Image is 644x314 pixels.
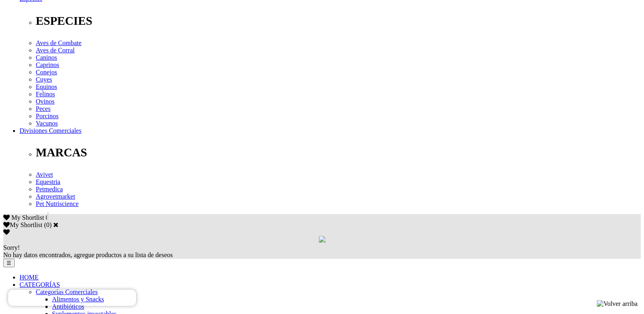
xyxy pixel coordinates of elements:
span: ( ) [44,221,52,228]
a: Cuyes [36,76,52,83]
label: My Shortlist [3,221,42,228]
iframe: Brevo live chat [8,290,136,306]
a: Aves de Corral [36,47,75,54]
a: Avivet [36,171,53,178]
a: Peces [36,105,50,112]
span: Sorry! [3,244,20,251]
a: Caprinos [36,61,59,68]
a: Conejos [36,69,57,76]
a: Ovinos [36,98,54,105]
p: MARCAS [36,146,641,159]
a: Felinos [36,91,55,97]
p: ESPECIES [36,14,641,28]
a: Porcinos [36,113,59,119]
a: Antibióticos [52,303,84,310]
a: Categorías Comerciales [36,288,98,295]
a: Pet Nutriscience [36,200,78,207]
a: Equinos [36,83,57,90]
a: Aves de Combate [36,39,82,46]
a: Petmedica [36,186,63,193]
a: Equestria [36,178,60,185]
label: 0 [46,221,50,228]
a: Agrovetmarket [36,193,75,200]
img: loading.gif [319,236,325,243]
img: Volver arriba [597,300,637,308]
a: CATEGORÍAS [20,281,60,288]
a: Divisiones Comerciales [20,127,81,134]
button: ☰ [3,259,15,267]
span: 0 [46,214,49,221]
div: No hay datos encontrados, agregue productos a su lista de deseos [3,244,641,259]
a: Caninos [36,54,57,61]
a: Cerrar [53,221,59,228]
span: My Shortlist [11,214,44,221]
a: Vacunos [36,120,58,127]
a: HOME [20,274,39,281]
